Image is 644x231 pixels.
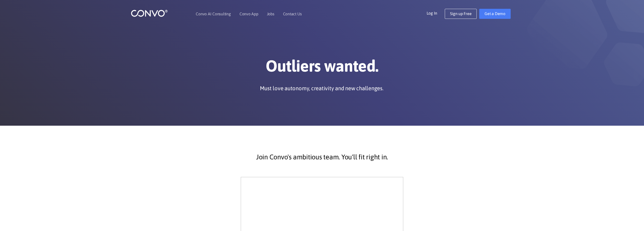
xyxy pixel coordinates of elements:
p: Join Convo's ambitious team. You'll fit right in. [186,151,458,163]
a: Get a Demo [479,9,511,19]
a: Convo AI Consulting [196,12,231,16]
img: logo_1.png [131,9,168,17]
a: Sign up Free [445,9,477,19]
a: Jobs [267,12,274,16]
a: Log In [427,9,445,17]
p: Must love autonomy, creativity and new challenges. [260,84,383,92]
a: Convo App [239,12,258,16]
h1: Outliers wanted. [182,56,462,79]
a: Contact Us [283,12,302,16]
